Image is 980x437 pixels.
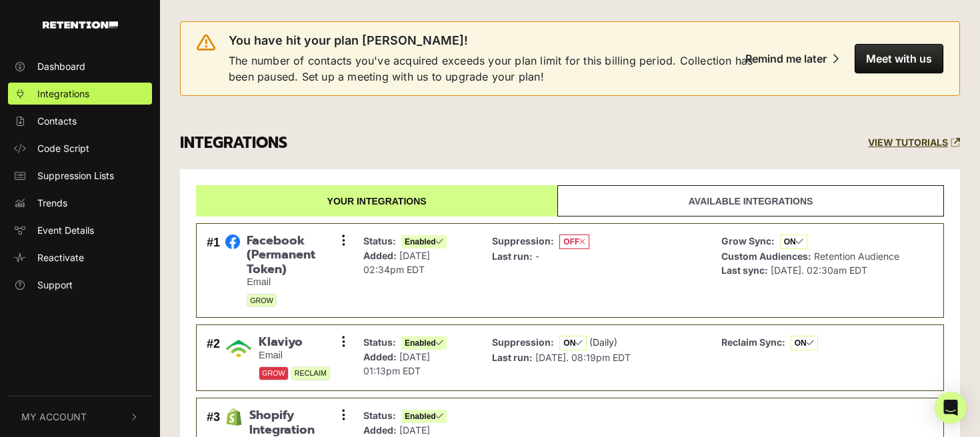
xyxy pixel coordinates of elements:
span: The number of contacts you've acquired exceeds your plan limit for this billing period. Collectio... [229,53,757,85]
img: Facebook (Permanent Token) [225,234,240,249]
a: VIEW TUTORIALS [868,137,960,149]
span: Support [37,278,73,292]
span: Event Details [37,223,94,237]
button: My Account [8,396,152,437]
span: (Daily) [589,336,617,348]
span: Klaviyo [259,335,330,350]
span: My Account [21,410,87,424]
span: Reactivate [37,250,84,264]
h3: INTEGRATIONS [180,134,287,153]
div: Open Intercom Messenger [935,392,967,424]
button: Meet with us [855,44,943,73]
a: Code Script [8,137,152,159]
img: Klaviyo [225,335,252,362]
a: Support [8,274,152,296]
a: Trends [8,192,152,214]
span: You have hit your plan [PERSON_NAME]! [229,33,468,49]
small: Email [259,350,330,361]
strong: Added: [363,351,397,362]
span: [DATE]. 08:19pm EDT [535,352,631,363]
span: Code Script [37,141,89,155]
a: Reactivate [8,246,152,268]
span: Retention Audience [814,250,899,262]
span: ON [780,234,807,249]
img: Retention.com [43,21,118,29]
span: Dashboard [37,59,85,73]
div: #2 [207,335,220,380]
strong: Added: [363,424,397,436]
span: Enabled [401,336,447,350]
span: RECLAIM [291,366,330,380]
a: Dashboard [8,55,152,77]
span: Trends [37,196,67,210]
span: - [535,250,539,262]
strong: Status: [363,336,396,348]
strong: Status: [363,235,396,246]
button: Remind me later [735,44,849,73]
strong: Reclaim Sync: [721,336,785,348]
span: [DATE] 02:34pm EDT [363,250,430,275]
strong: Last run: [492,352,533,363]
span: Facebook (Permanent Token) [247,234,343,277]
span: GROW [247,294,277,308]
span: GROW [259,366,289,380]
span: ON [559,336,587,350]
a: Integrations [8,83,152,105]
strong: Custom Audiences: [721,250,811,262]
strong: Added: [363,250,397,261]
strong: Last run: [492,250,533,262]
img: Shopify Integration App [225,408,243,426]
strong: Suppression: [492,336,554,348]
span: [DATE]. 02:30am EDT [771,264,867,276]
span: Integrations [37,87,89,101]
small: Email [247,276,343,288]
span: OFF [559,234,589,249]
a: Contacts [8,110,152,132]
div: Remind me later [745,52,827,65]
a: Event Details [8,219,152,241]
strong: Grow Sync: [721,235,775,246]
a: Suppression Lists [8,165,152,187]
strong: Status: [363,410,396,421]
span: Enabled [401,410,447,423]
span: Suppression Lists [37,169,114,183]
a: Your integrations [196,185,557,217]
strong: Last sync: [721,264,768,276]
span: Enabled [401,235,447,248]
span: Contacts [37,114,77,128]
span: ON [791,336,818,350]
strong: Suppression: [492,235,554,246]
a: Available integrations [557,185,944,217]
div: #1 [207,234,220,308]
